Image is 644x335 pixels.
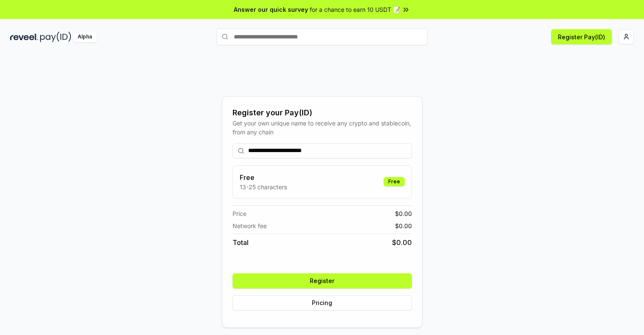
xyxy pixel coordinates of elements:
[10,32,38,42] img: reveel_dark
[240,182,287,191] p: 13-25 characters
[384,177,405,186] div: Free
[395,209,412,218] span: $ 0.00
[73,32,97,42] div: Alpha
[233,119,412,136] div: Get your own unique name to receive any crypto and stablecoin, from any chain
[233,295,412,310] button: Pricing
[233,273,412,289] button: Register
[310,5,400,14] span: for a chance to earn 10 USDT 📝
[392,237,412,248] span: $ 0.00
[40,32,71,42] img: pay_id
[233,221,267,230] span: Network fee
[233,107,412,119] div: Register your Pay(ID)
[234,5,308,14] span: Answer our quick survey
[233,237,249,248] span: Total
[240,172,287,182] h3: Free
[395,221,412,230] span: $ 0.00
[233,209,246,218] span: Price
[551,29,612,44] button: Register Pay(ID)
